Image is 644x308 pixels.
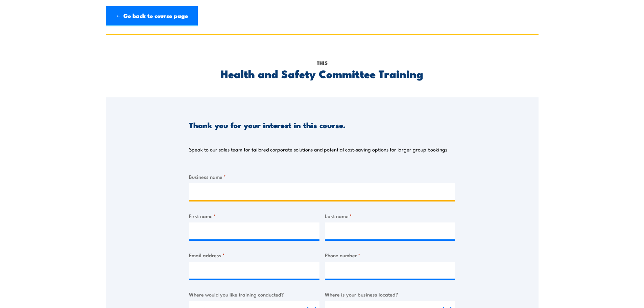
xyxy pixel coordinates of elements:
[189,69,455,78] h2: Health and Safety Committee Training
[189,212,319,220] label: First name
[106,6,198,26] a: ← Go back to course page
[189,290,319,298] label: Where would you like training conducted?
[325,212,455,220] label: Last name
[189,251,319,259] label: Email address
[325,290,455,298] label: Where is your business located?
[189,173,455,181] label: Business name
[189,146,447,153] p: Speak to our sales team for tailored corporate solutions and potential cost-saving options for la...
[325,251,455,259] label: Phone number
[189,59,455,67] p: This
[189,121,345,129] h3: Thank you for your interest in this course.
